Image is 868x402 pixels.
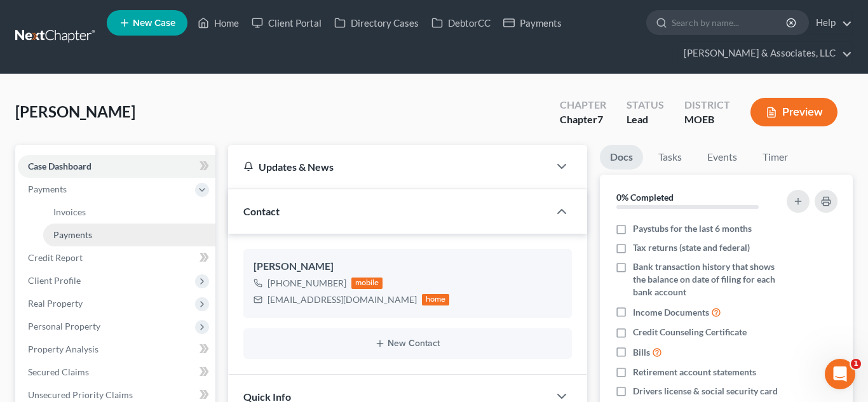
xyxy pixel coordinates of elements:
[28,344,98,354] span: Property Analysis
[648,145,692,170] a: Tasks
[750,98,837,126] button: Preview
[616,192,674,203] strong: 0% Completed
[422,294,450,305] div: home
[627,112,664,127] div: Lead
[633,326,747,338] span: Credit Counseling Certificate
[633,346,650,359] span: Bills
[18,338,215,361] a: Property Analysis
[28,389,133,400] span: Unsecured Priority Claims
[28,298,83,309] span: Real Property
[677,42,852,65] a: [PERSON_NAME] & Associates, LLC
[560,98,606,112] div: Chapter
[633,366,756,379] span: Retirement account statements
[560,112,606,127] div: Chapter
[133,18,175,28] span: New Case
[627,98,664,112] div: Status
[825,359,855,389] iframe: Intercom live chat
[851,359,861,369] span: 1
[15,102,135,121] span: [PERSON_NAME]
[268,277,346,290] div: [PHONE_NUMBER]
[425,11,497,34] a: DebtorCC
[28,321,100,332] span: Personal Property
[28,366,89,377] span: Secured Claims
[633,241,750,254] span: Tax returns (state and federal)
[633,222,752,235] span: Paystubs for the last 6 months
[752,145,798,170] a: Timer
[191,11,245,34] a: Home
[245,11,328,34] a: Client Portal
[18,361,215,384] a: Secured Claims
[28,275,81,286] span: Client Profile
[43,201,215,224] a: Invoices
[268,293,417,306] div: [EMAIL_ADDRESS][DOMAIN_NAME]
[243,160,534,173] div: Updates & News
[28,252,83,263] span: Credit Report
[697,145,747,170] a: Events
[18,155,215,178] a: Case Dashboard
[597,113,603,125] span: 7
[254,259,562,274] div: [PERSON_NAME]
[43,224,215,246] a: Payments
[684,98,730,112] div: District
[53,206,86,217] span: Invoices
[53,229,92,240] span: Payments
[633,385,778,398] span: Drivers license & social security card
[18,246,215,269] a: Credit Report
[351,278,383,289] div: mobile
[28,184,67,194] span: Payments
[633,260,779,298] span: Bank transaction history that shows the balance on date of filing for each bank account
[600,145,643,170] a: Docs
[672,11,788,34] input: Search by name...
[254,338,562,349] button: New Contact
[633,306,709,319] span: Income Documents
[328,11,425,34] a: Directory Cases
[28,161,92,171] span: Case Dashboard
[810,11,852,34] a: Help
[684,112,730,127] div: MOEB
[497,11,568,34] a: Payments
[243,205,280,217] span: Contact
